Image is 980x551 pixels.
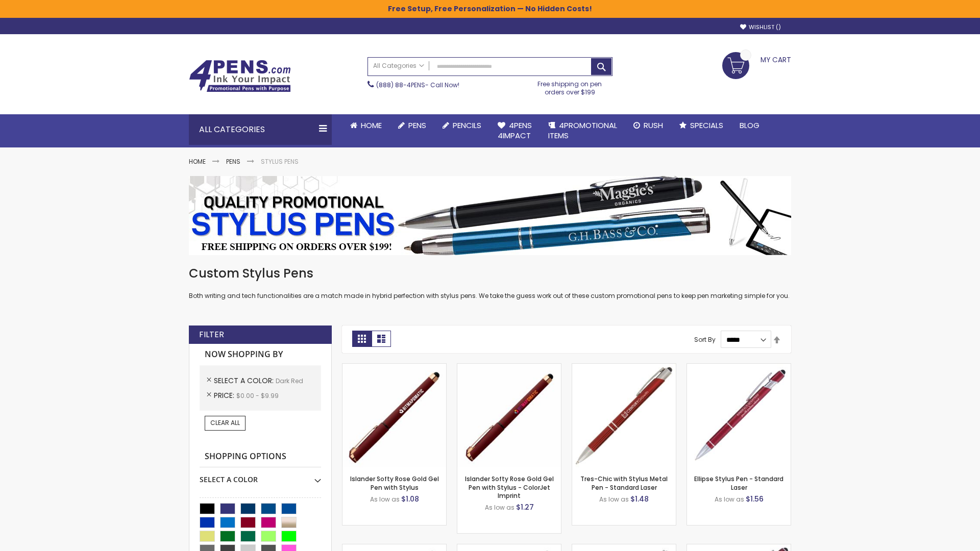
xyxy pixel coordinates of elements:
[200,344,321,365] strong: Now Shopping by
[740,23,781,31] a: Wishlist
[625,114,671,137] a: Rush
[746,494,764,504] span: $1.56
[687,364,791,467] img: Ellipse Stylus Pen - Standard Laser-Dark Red
[485,503,514,512] span: As low as
[200,467,321,485] div: Select A Color
[370,495,400,504] span: As low as
[390,114,434,137] a: Pens
[489,114,540,147] a: 4Pens4impact
[189,60,291,92] img: 4Pens Custom Pens and Promotional Products
[498,120,532,141] span: 4Pens 4impact
[527,76,613,96] div: Free shipping on pen orders over $199
[214,390,236,400] span: Price
[373,62,424,70] span: All Categories
[434,114,489,137] a: Pencils
[350,474,439,491] a: Islander Softy Rose Gold Gel Pen with Stylus
[376,81,425,89] a: (888) 88-4PENS
[465,474,554,499] a: Islander Softy Rose Gold Gel Pen with Stylus - ColorJet Imprint
[572,364,676,467] img: Tres-Chic with Stylus Metal Pen - Standard Laser-Dark Red
[342,364,446,467] img: Islander Softy Rose Gold Gel Pen with Stylus-Dark Red
[516,502,534,512] span: $1.27
[715,495,744,504] span: As low as
[694,335,716,344] label: Sort By
[408,120,426,131] span: Pens
[671,114,731,137] a: Specials
[580,474,668,491] a: Tres-Chic with Stylus Metal Pen - Standard Laser
[599,495,629,504] span: As low as
[214,375,276,386] span: Select A Color
[694,474,783,491] a: Ellipse Stylus Pen - Standard Laser
[342,114,390,137] a: Home
[189,265,791,300] div: Both writing and tech functionalities are a match made in hybrid perfection with stylus pens. We ...
[630,494,649,504] span: $1.48
[731,114,768,137] a: Blog
[401,494,419,504] span: $1.08
[205,416,246,430] a: Clear All
[200,446,321,468] strong: Shopping Options
[199,329,224,340] strong: Filter
[276,377,303,385] span: Dark Red
[210,418,240,427] span: Clear All
[261,157,299,166] strong: Stylus Pens
[352,331,372,347] strong: Grid
[236,391,279,400] span: $0.00 - $9.99
[690,120,723,131] span: Specials
[644,120,663,131] span: Rush
[457,364,561,467] img: Islander Softy Rose Gold Gel Pen with Stylus - ColorJet Imprint-Dark Red
[342,363,446,372] a: Islander Softy Rose Gold Gel Pen with Stylus-Dark Red
[376,81,459,89] span: - Call Now!
[572,363,676,372] a: Tres-Chic with Stylus Metal Pen - Standard Laser-Dark Red
[189,157,206,166] a: Home
[361,120,382,131] span: Home
[740,120,759,131] span: Blog
[457,363,561,372] a: Islander Softy Rose Gold Gel Pen with Stylus - ColorJet Imprint-Dark Red
[189,176,791,255] img: Stylus Pens
[226,157,240,166] a: Pens
[687,363,791,372] a: Ellipse Stylus Pen - Standard Laser-Dark Red
[189,265,791,282] h1: Custom Stylus Pens
[189,114,332,145] div: All Categories
[453,120,481,131] span: Pencils
[540,114,625,147] a: 4PROMOTIONALITEMS
[368,58,429,74] a: All Categories
[548,120,617,141] span: 4PROMOTIONAL ITEMS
